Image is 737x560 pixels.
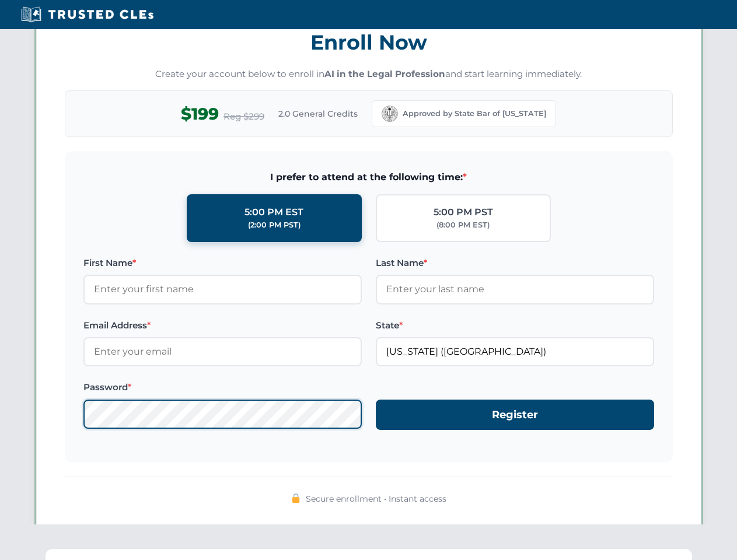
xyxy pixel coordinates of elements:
div: 5:00 PM PST [434,205,493,220]
div: (8:00 PM EST) [436,219,490,231]
span: Secure enrollment • Instant access [306,492,446,505]
span: Approved by State Bar of [US_STATE] [403,108,546,120]
h3: Enroll Now [65,24,673,61]
p: Create your account below to enroll in and start learning immediately. [65,68,673,81]
span: 2.0 General Credits [278,107,358,120]
img: Trusted CLEs [18,6,157,23]
button: Register [376,400,654,430]
label: First Name [83,256,362,270]
input: Enter your email [83,337,362,366]
img: 🔒 [291,494,301,503]
div: (2:00 PM PST) [248,219,301,231]
label: Email Address [83,318,362,332]
span: Reg $299 [223,110,264,124]
label: Password [83,380,362,394]
span: $199 [181,101,219,127]
label: State [376,318,654,332]
input: Enter your first name [83,275,362,304]
input: Enter your last name [376,275,654,304]
img: California Bar [382,106,398,122]
strong: AI in the Legal Profession [324,68,445,79]
span: I prefer to attend at the following time: [83,170,654,185]
label: Last Name [376,256,654,270]
input: California (CA) [376,337,654,366]
div: 5:00 PM EST [244,205,303,220]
